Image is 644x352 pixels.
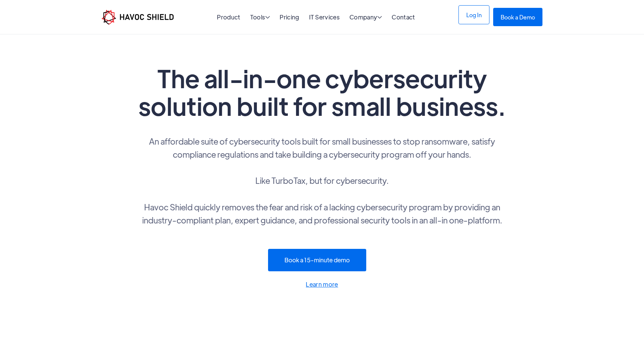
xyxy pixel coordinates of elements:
[102,10,174,25] a: home
[265,14,270,20] span: 
[250,14,270,21] div: Tools
[607,316,644,352] iframe: Chat Widget
[217,13,240,21] a: Product
[458,5,489,24] a: Log In
[136,135,509,226] p: An affordable suite of cybersecurity tools built for small businesses to stop ransomware, satisfy...
[136,64,509,120] h1: The all-in-one cybersecurity solution built for small business.
[102,10,174,25] img: Havoc Shield logo
[268,249,366,271] a: Book a 15-minute demo
[349,14,382,21] div: Company
[280,13,299,21] a: Pricing
[377,14,382,20] span: 
[136,279,509,290] a: Learn more
[349,14,382,21] div: Company
[250,14,270,21] div: Tools
[493,8,542,26] a: Book a Demo
[392,13,415,21] a: Contact
[309,13,340,21] a: IT Services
